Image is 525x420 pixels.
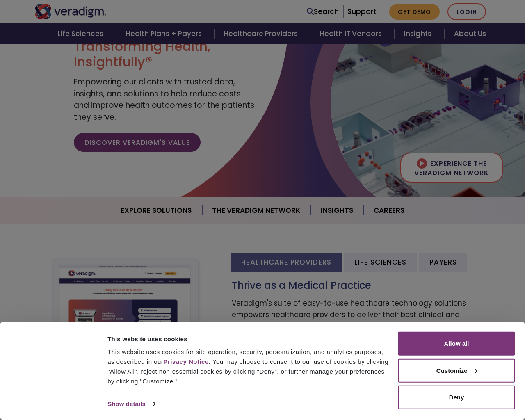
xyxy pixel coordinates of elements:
div: This website uses cookies [107,334,388,344]
a: Show details [107,398,155,410]
button: Deny [398,386,515,409]
button: Allow all [398,332,515,356]
button: Customize [398,358,515,382]
div: This website uses cookies for site operation, security, personalization, and analytics purposes, ... [107,347,388,386]
a: Privacy Notice [163,358,208,365]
